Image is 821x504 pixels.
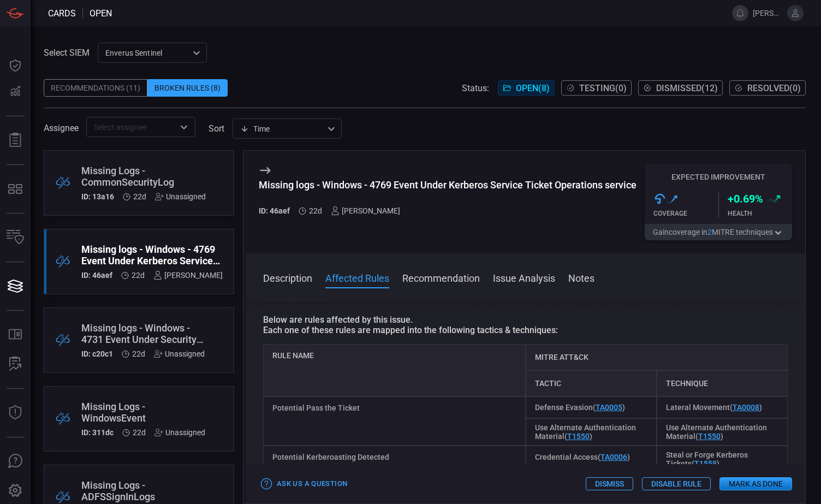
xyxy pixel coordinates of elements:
button: Detections [2,79,28,105]
button: Gaincoverage in2MITRE techniques [645,224,792,240]
span: Testing ( 0 ) [579,83,627,93]
a: T1550 [698,432,721,441]
button: Recommendation [402,271,480,284]
div: Coverage [653,210,718,217]
button: Mark as Done [719,477,792,490]
button: Reports [2,127,28,153]
button: Open [176,120,192,135]
span: Aug 21, 2025 12:24 AM [132,349,145,358]
button: Notes [568,271,594,284]
h5: ID: 13a16 [81,192,114,201]
div: Unassigned [155,192,206,201]
div: Tactic [526,370,657,396]
button: Rule Catalog [2,322,28,348]
span: [PERSON_NAME].[PERSON_NAME] [753,9,783,17]
div: Health [728,210,793,217]
a: T1558 [694,459,717,468]
div: [PERSON_NAME] [153,271,223,280]
button: Dashboard [2,52,28,79]
span: open [90,8,112,19]
button: Open(8) [498,80,555,96]
h5: ID: 46aef [259,206,290,215]
div: Unassigned [154,428,205,437]
h5: Expected Improvement [645,173,792,181]
a: TA0006 [600,453,627,461]
div: Broken Rules (8) [147,79,228,97]
a: T1550 [567,432,590,441]
button: Ask Us a Question [259,476,350,493]
div: Missing Logs - CommonSecurityLog [81,165,206,188]
span: Lateral Movement ( ) [666,403,762,412]
h5: ID: c20c1 [81,349,113,358]
button: Affected Rules [325,271,389,284]
input: Select assignee [90,120,174,134]
span: Assignee [44,123,79,133]
span: Dismissed ( 12 ) [656,83,718,93]
div: Potential Kerberoasting Detected [263,446,526,500]
span: Steal or Forge Kerberos Tickets ( ) [666,450,778,468]
button: Preferences [2,478,28,504]
h3: + 0.69 % [728,192,763,205]
div: Recommendations (11) [44,79,147,97]
a: TA0005 [596,403,622,412]
div: Missing Logs - ADFSSignInLogs [81,479,204,502]
button: Disable Rule [642,477,711,490]
button: Inventory [2,224,28,251]
button: Dismissed(12) [638,80,723,96]
label: Select SIEM [44,48,90,58]
span: Aug 21, 2025 12:25 AM [133,192,146,201]
button: Cards [2,273,28,299]
button: Description [263,271,312,284]
div: MITRE ATT&CK [526,344,788,370]
button: ALERT ANALYSIS [2,351,28,377]
button: Testing(0) [561,80,632,96]
span: Use Alternate Authentication Material ( ) [535,423,647,441]
p: Enverus Sentinel [105,48,189,58]
span: Aug 21, 2025 12:20 AM [133,428,146,437]
div: Missing Logs - WindowsEvent [81,401,205,424]
div: Missing logs - Windows - 4769 Event Under Kerberos Service Ticket Operations service [81,244,223,266]
span: Status: [462,83,489,93]
span: Credential Access ( ) [535,453,630,461]
div: Missing logs - Windows - 4769 Event Under Kerberos Service Ticket Operations service [259,179,636,191]
button: Ask Us A Question [2,448,28,475]
div: Technique [657,370,788,396]
button: Dismiss [586,477,633,490]
button: MITRE - Detection Posture [2,176,28,202]
button: Threat Intelligence [2,400,28,426]
div: Below are rules affected by this issue. [263,315,788,325]
button: Resolved(0) [729,80,806,96]
div: [PERSON_NAME] [331,206,400,215]
h5: ID: 311dc [81,428,114,437]
span: Aug 21, 2025 12:25 AM [132,271,145,280]
div: Each one of these rules are mapped into the following tactics & techniques: [263,325,788,335]
div: Time [240,123,324,134]
div: Unassigned [154,349,205,358]
span: 2 [707,228,712,236]
span: Cards [48,8,76,19]
span: Resolved ( 0 ) [747,83,801,93]
div: Potential Pass the Ticket [263,396,526,446]
div: Rule Name [263,344,526,396]
div: Missing logs - Windows - 4731 Event Under Security Group Management service [81,322,205,345]
span: Defense Evasion ( ) [535,403,625,412]
button: Issue Analysis [493,271,555,284]
h5: ID: 46aef [81,271,112,280]
span: Use Alternate Authentication Material ( ) [666,423,778,441]
label: sort [209,123,224,134]
span: Aug 21, 2025 12:25 AM [309,206,322,215]
span: Open ( 8 ) [516,83,550,93]
a: TA0008 [733,403,759,412]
